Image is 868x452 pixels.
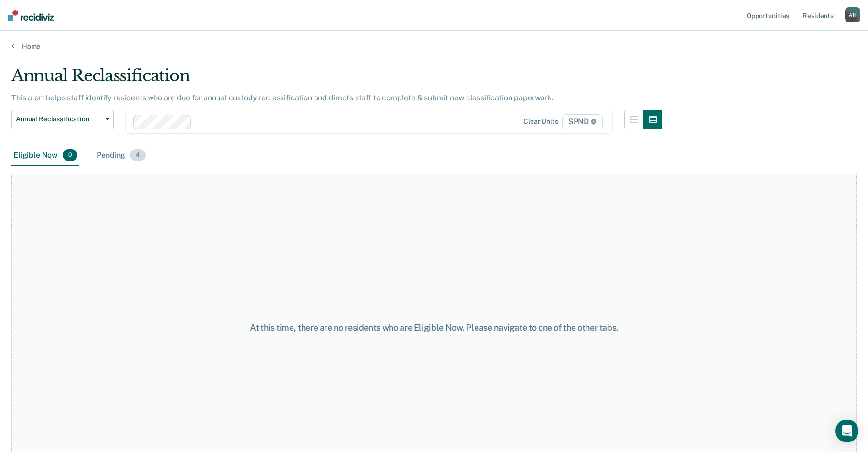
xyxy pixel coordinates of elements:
[562,114,603,129] span: SPND
[63,149,77,161] span: 0
[8,10,54,21] img: Recidiviz
[523,118,558,126] div: Clear units
[11,93,553,102] p: This alert helps staff identify residents who are due for annual custody reclassification and dir...
[95,145,147,166] div: Pending4
[16,115,102,123] span: Annual Reclassification
[845,7,860,22] button: AH
[11,110,114,129] button: Annual Reclassification
[223,323,645,333] div: At this time, there are no residents who are Eligible Now. Please navigate to one of the other tabs.
[11,42,857,51] a: Home
[845,7,860,22] div: A H
[130,149,145,161] span: 4
[11,66,662,93] div: Annual Reclassification
[835,420,858,442] div: Open Intercom Messenger
[11,145,79,166] div: Eligible Now0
